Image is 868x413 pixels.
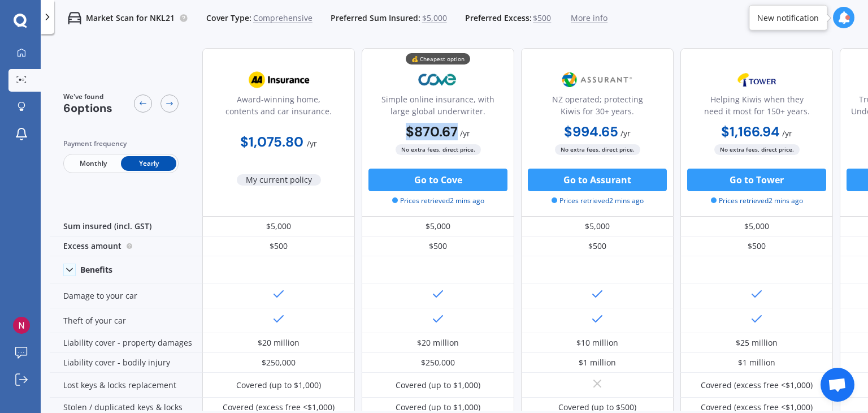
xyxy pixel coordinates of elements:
[528,169,667,191] button: Go to Assurant
[417,337,459,349] div: $20 million
[738,357,775,368] div: $1 million
[13,317,30,334] img: ACg8ocIQhvVYSTVtaC_PCVKN0-pCnX8klYzEWqCuO1whsygLYj1s-TQb=s96-c
[331,12,420,24] span: Preferred Sum Insured:
[50,353,202,373] div: Liability cover - bodily injury
[396,380,480,391] div: Covered (up to $1,000)
[552,196,644,206] span: Prices retrieved 2 mins ago
[368,169,507,191] button: Go to Cove
[396,402,480,413] div: Covered (up to $1,000)
[241,66,316,94] img: AA.webp
[50,373,202,398] div: Lost keys & locks replacement
[757,12,819,23] div: New notification
[782,128,792,139] span: / yr
[406,53,470,64] div: 💰 Cheapest option
[253,12,313,24] span: Comprehensive
[223,402,335,413] div: Covered (excess free <$1,000)
[680,236,833,256] div: $500
[50,283,202,308] div: Damage to your car
[86,12,175,24] p: Market Scan for NKL21
[406,123,458,140] b: $870.67
[558,402,636,413] div: Covered (up to $500)
[521,217,674,236] div: $5,000
[63,138,179,149] div: Payment frequency
[687,169,826,191] button: Go to Tower
[564,123,618,140] b: $994.65
[202,217,355,236] div: $5,000
[571,12,607,24] span: More info
[401,66,475,94] img: Cove.webp
[240,133,303,150] b: $1,075.80
[521,236,674,256] div: $500
[701,380,813,391] div: Covered (excess free <$1,000)
[560,66,635,94] img: Assurant.png
[362,217,514,236] div: $5,000
[465,12,532,24] span: Preferred Excess:
[422,12,447,24] span: $5,000
[396,144,481,155] span: No extra fees, direct price.
[50,217,202,236] div: Sum insured (incl. GST)
[680,217,833,236] div: $5,000
[821,368,854,402] div: Open chat
[50,308,202,333] div: Theft of your car
[533,12,551,24] span: $500
[206,12,251,24] span: Cover Type:
[555,144,640,155] span: No extra fees, direct price.
[579,357,616,368] div: $1 million
[719,66,794,94] img: Tower.webp
[258,337,300,349] div: $20 million
[736,337,778,349] div: $25 million
[701,402,813,413] div: Covered (excess free <$1,000)
[531,93,664,122] div: NZ operated; protecting Kiwis for 30+ years.
[460,128,470,139] span: / yr
[392,196,484,206] span: Prices retrieved 2 mins ago
[307,138,317,149] span: / yr
[202,236,355,256] div: $500
[66,156,121,171] span: Monthly
[121,156,176,171] span: Yearly
[237,174,321,186] span: My current policy
[236,380,321,391] div: Covered (up to $1,000)
[63,101,112,115] span: 6 options
[362,236,514,256] div: $500
[620,128,631,139] span: / yr
[262,357,296,368] div: $250,000
[63,92,112,102] span: We've found
[50,333,202,353] div: Liability cover - property damages
[711,196,803,206] span: Prices retrieved 2 mins ago
[371,93,505,122] div: Simple online insurance, with large global underwriter.
[690,93,823,122] div: Helping Kiwis when they need it most for 150+ years.
[721,123,780,140] b: $1,166.94
[80,265,112,275] div: Benefits
[714,144,800,155] span: No extra fees, direct price.
[68,11,81,25] img: car.f15378c7a67c060ca3f3.svg
[50,236,202,256] div: Excess amount
[576,337,618,349] div: $10 million
[421,357,455,368] div: $250,000
[212,93,345,122] div: Award-winning home, contents and car insurance.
